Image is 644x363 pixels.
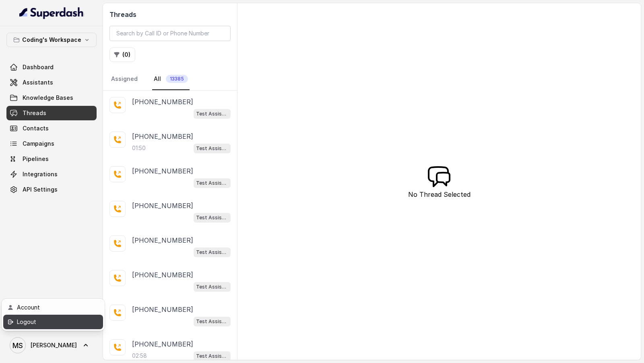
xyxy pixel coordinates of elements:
[17,303,85,312] div: Account
[6,334,97,357] a: [PERSON_NAME]
[2,299,105,331] div: [PERSON_NAME]
[17,317,85,327] div: Logout
[12,341,23,350] text: MS
[31,341,77,349] span: [PERSON_NAME]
